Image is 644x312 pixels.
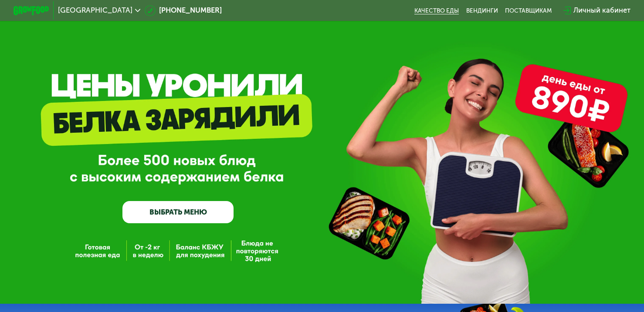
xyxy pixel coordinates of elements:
a: Вендинги [466,7,498,14]
div: поставщикам [505,7,552,14]
a: [PHONE_NUMBER] [145,5,222,16]
span: [GEOGRAPHIC_DATA] [58,7,132,14]
a: Качество еды [414,7,459,14]
div: Личный кабинет [573,5,630,16]
a: ВЫБРАТЬ МЕНЮ [122,201,234,223]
